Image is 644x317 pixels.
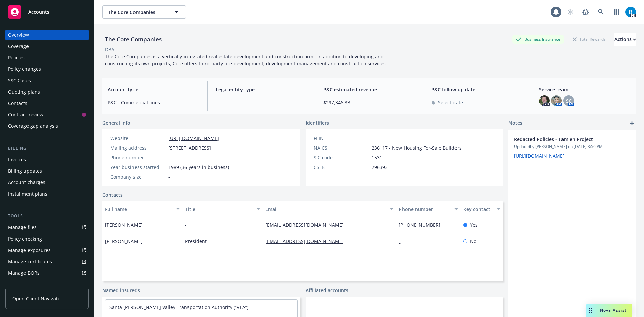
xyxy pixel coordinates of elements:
div: Manage exposures [8,245,51,256]
div: Contract review [8,109,43,120]
div: Contacts [8,98,28,109]
a: Manage BORs [5,268,89,278]
div: Redacted Policies - Tamien ProjectUpdatedby [PERSON_NAME] on [DATE] 3:56 PM[URL][DOMAIN_NAME] [508,130,636,165]
div: SIC code [314,154,369,161]
div: SSC Cases [8,75,31,86]
span: Notes [508,119,522,127]
div: The Core Companies [102,35,164,44]
div: Summary of insurance [8,279,59,290]
div: Full name [105,206,172,213]
a: Accounts [5,3,89,21]
div: Account charges [8,177,45,188]
div: DBA: - [105,46,117,53]
span: P&C estimated revenue [323,86,415,93]
div: Manage files [8,222,37,233]
a: Named insureds [102,287,140,294]
span: Nova Assist [600,307,627,313]
a: Contacts [102,191,123,198]
div: Policy checking [8,233,42,244]
a: Policy changes [5,64,89,74]
a: Installment plans [5,189,89,199]
span: P&C - Commercial lines [108,99,199,106]
span: [PERSON_NAME] [105,237,143,245]
a: Policy checking [5,233,89,244]
a: Manage exposures [5,245,89,256]
span: Yes [470,221,478,228]
span: - [185,221,187,228]
span: [PERSON_NAME] [105,221,143,228]
a: Affiliated accounts [306,287,348,294]
img: photo [551,95,562,106]
span: Select date [438,99,463,106]
span: Service team [539,86,631,93]
a: Santa [PERSON_NAME] Valley Transportation Authority (“VTA”) [109,304,248,310]
span: Redacted Policies - Tamien Project [514,136,613,143]
div: Billing [5,145,89,152]
span: 796393 [372,164,388,171]
span: 1531 [372,154,382,161]
a: Switch app [610,5,623,19]
span: President [185,237,207,245]
a: Manage certificates [5,256,89,267]
a: Account charges [5,177,89,188]
a: SSC Cases [5,75,89,86]
a: Coverage [5,41,89,52]
a: Quoting plans [5,87,89,97]
a: [URL][DOMAIN_NAME] [514,153,565,159]
span: - [216,99,307,106]
span: Identifiers [306,119,329,126]
a: [PHONE_NUMBER] [399,222,446,228]
span: Accounts [28,9,49,15]
div: Manage certificates [8,256,52,267]
a: [EMAIL_ADDRESS][DOMAIN_NAME] [265,222,349,228]
span: The Core Companies is a vertically-integrated real estate development and construction firm. In a... [105,53,387,67]
div: Year business started [110,164,166,171]
button: Actions [614,33,636,46]
div: Policies [8,52,25,63]
div: Business Insurance [512,35,564,43]
span: P&C follow up date [431,86,523,93]
div: Invoices [8,154,26,165]
button: The Core Companies [102,5,186,19]
a: Start snowing [563,5,577,19]
div: Manage BORs [8,268,40,278]
div: Billing updates [8,166,42,176]
button: Nova Assist [586,304,632,317]
div: Drag to move [586,304,595,317]
span: SC [566,97,572,104]
a: Contract review [5,109,89,120]
a: - [399,238,406,244]
button: Email [263,201,396,217]
div: Mailing address [110,144,166,151]
span: - [372,135,373,142]
div: Phone number [399,206,450,213]
span: The Core Companies [108,9,166,16]
div: Overview [8,30,29,40]
button: Phone number [396,201,460,217]
a: [EMAIL_ADDRESS][DOMAIN_NAME] [265,238,349,244]
div: Actions [614,33,636,46]
div: Phone number [110,154,166,161]
div: Email [265,206,386,213]
span: - [168,173,170,180]
button: Key contact [461,201,503,217]
span: $297,346.33 [323,99,415,106]
a: Report a Bug [579,5,592,19]
img: photo [539,95,550,106]
a: add [628,119,636,127]
span: No [470,237,476,245]
a: Summary of insurance [5,279,89,290]
a: Billing updates [5,166,89,176]
a: Contacts [5,98,89,109]
div: Coverage [8,41,29,52]
a: Overview [5,30,89,40]
div: Total Rewards [569,35,609,43]
div: FEIN [314,135,369,142]
a: [URL][DOMAIN_NAME] [168,135,219,141]
div: Key contact [463,206,493,213]
a: Search [594,5,608,19]
div: Installment plans [8,189,47,199]
a: Coverage gap analysis [5,121,89,131]
img: photo [625,7,636,17]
